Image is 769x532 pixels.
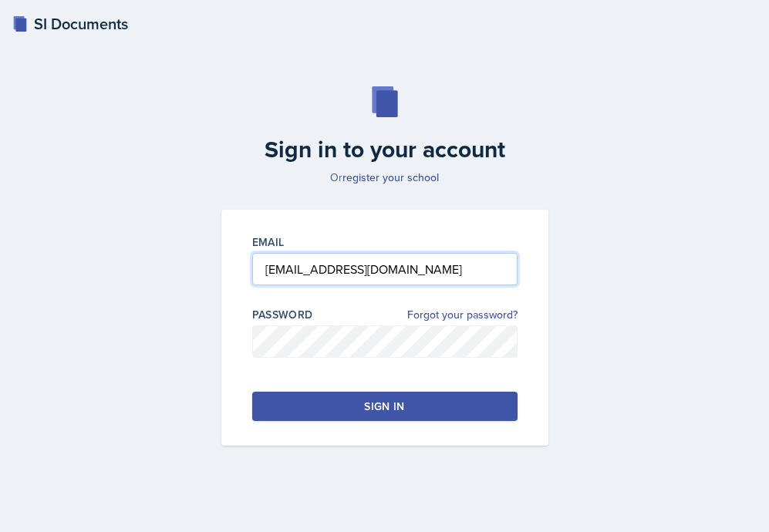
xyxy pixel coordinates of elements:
div: Sign in [364,399,404,414]
a: SI Documents [12,12,128,35]
a: register your school [342,170,439,185]
button: Sign in [252,392,518,421]
label: Email [252,234,285,250]
input: Email [252,253,518,285]
h2: Sign in to your account [212,136,558,163]
p: Or [212,170,558,185]
label: Password [252,307,313,322]
a: Forgot your password? [407,307,518,323]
